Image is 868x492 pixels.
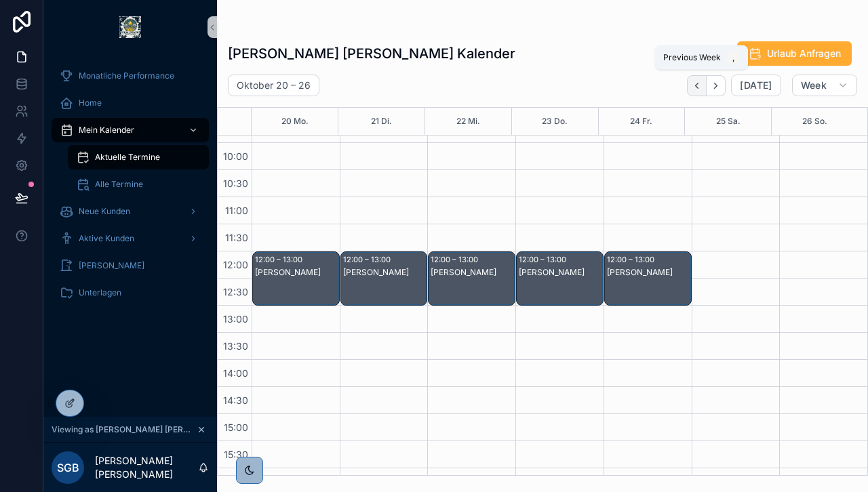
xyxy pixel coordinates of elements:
[542,108,568,135] button: 23 Do.
[371,108,392,135] button: 21 Di.
[79,125,134,136] span: Mein Kalender
[52,226,209,251] a: Aktive Kunden
[52,118,209,142] a: Mein Kalender
[343,267,427,278] div: [PERSON_NAME]
[255,267,338,278] div: [PERSON_NAME]
[456,108,480,135] button: 22 Mi.
[79,206,130,217] span: Neue Kunden
[707,75,726,96] button: Next
[79,70,174,81] span: Monatliche Performance
[429,252,515,305] div: 12:00 – 13:00[PERSON_NAME]
[253,252,339,305] div: 12:00 – 13:00[PERSON_NAME]
[79,98,102,108] span: Home
[43,54,217,323] div: scrollable content
[95,454,198,481] p: [PERSON_NAME] [PERSON_NAME]
[255,253,306,266] div: 12:00 – 13:00
[222,232,252,243] span: 11:30
[281,108,309,135] button: 20 Mo.
[731,75,781,96] button: [DATE]
[341,252,427,305] div: 12:00 – 13:00[PERSON_NAME]
[220,449,252,460] span: 15:30
[663,52,721,63] span: Previous Week
[519,267,602,278] div: [PERSON_NAME]
[79,233,134,244] span: Aktive Kunden
[605,252,691,305] div: 12:00 – 13:00[PERSON_NAME]
[220,313,252,325] span: 13:00
[68,172,209,197] a: Alle Termine
[52,199,209,224] a: Neue Kunden
[220,422,252,433] span: 15:00
[222,205,252,216] span: 11:00
[728,52,738,63] span: ,
[95,179,143,190] span: Alle Termine
[220,150,252,162] span: 10:00
[79,287,121,298] span: Unterlagen
[52,424,194,435] span: Viewing as [PERSON_NAME] [PERSON_NAME]
[237,79,311,92] h2: Oktober 20 – 26
[228,44,515,63] h1: [PERSON_NAME] [PERSON_NAME] Kalender
[607,253,658,266] div: 12:00 – 13:00
[68,145,209,169] a: Aktuelle Termine
[802,108,827,135] button: 26 So.
[52,281,209,305] a: Unterlagen
[220,178,252,189] span: 10:30
[740,79,772,91] span: [DATE]
[220,394,252,406] span: 14:30
[220,340,252,352] span: 13:30
[630,108,652,135] button: 24 Fr.
[52,64,209,88] a: Monatliche Performance
[343,253,394,266] div: 12:00 – 13:00
[801,79,827,91] span: Week
[52,91,209,115] a: Home
[95,152,160,163] span: Aktuelle Termine
[519,253,570,266] div: 12:00 – 13:00
[767,47,841,60] span: Urlaub Anfragen
[57,459,79,476] span: SGB
[52,253,209,278] a: [PERSON_NAME]
[220,286,252,298] span: 12:30
[79,260,144,271] span: [PERSON_NAME]
[431,253,481,266] div: 12:00 – 13:00
[737,41,852,66] button: Urlaub Anfragen
[220,367,252,379] span: 14:00
[119,16,141,38] img: App logo
[607,267,690,278] div: [PERSON_NAME]
[517,252,603,305] div: 12:00 – 13:00[PERSON_NAME]
[792,75,857,96] button: Week
[431,267,514,278] div: [PERSON_NAME]
[716,108,741,135] button: 25 Sa.
[220,259,252,270] span: 12:00
[687,75,707,96] button: Back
